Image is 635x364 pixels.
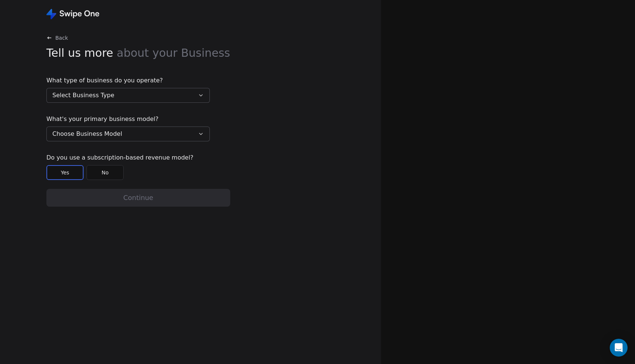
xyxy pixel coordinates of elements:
[46,189,230,207] button: Continue
[52,129,122,138] span: Choose Business Model
[46,153,210,162] span: Do you use a subscription-based revenue model?
[52,91,114,100] span: Select Business Type
[117,46,230,59] span: about your Business
[610,339,628,357] div: Open Intercom Messenger
[55,34,68,42] span: Back
[46,76,210,85] span: What type of business do you operate?
[46,45,230,61] span: Tell us more
[46,115,210,124] span: What's your primary business model?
